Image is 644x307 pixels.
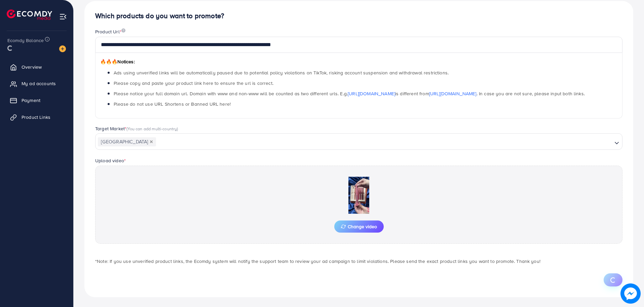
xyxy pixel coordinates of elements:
a: Payment [5,94,68,107]
a: [URL][DOMAIN_NAME] [429,90,477,97]
button: Change video [334,220,384,233]
img: image [59,45,66,52]
span: Notices: [100,58,135,65]
a: Overview [5,60,68,74]
h4: Which products do you want to promote? [95,12,622,20]
span: 🔥🔥🔥 [100,58,117,65]
span: (You can add multi-country) [126,126,178,132]
span: Ads using unverified links will be automatically paused due to potential policy violations on Tik... [114,69,449,76]
img: image [620,283,641,304]
label: Upload video [95,157,126,164]
span: Product Links [22,114,50,121]
img: logo [7,9,52,20]
p: *Note: If you use unverified product links, the Ecomdy system will notify the support team to rev... [95,257,622,265]
span: Payment [22,97,40,104]
span: My ad accounts [22,80,56,87]
img: image [121,28,125,33]
img: Preview Image [325,177,392,214]
label: Product Url [95,28,125,35]
input: Search for option [157,137,612,147]
span: Change video [341,224,377,229]
a: My ad accounts [5,77,68,90]
img: menu [59,13,67,21]
span: Overview [22,64,42,70]
div: Search for option [95,133,622,149]
span: Please notice your full domain url. Domain with www and non-www will be counted as two different ... [114,90,585,97]
label: Target Market [95,125,178,132]
a: Product Links [5,110,68,124]
span: Please copy and paste your product link here to ensure the url is correct. [114,80,273,87]
a: [URL][DOMAIN_NAME] [348,90,395,97]
span: Please do not use URL Shortens or Banned URL here! [114,101,231,107]
span: [GEOGRAPHIC_DATA] [98,137,156,147]
span: Ecomdy Balance [7,37,44,44]
button: Deselect Pakistan [150,140,153,143]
